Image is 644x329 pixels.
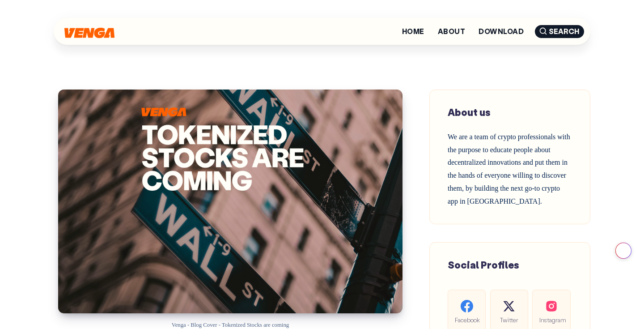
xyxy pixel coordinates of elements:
[497,315,521,325] span: Twitter
[402,28,424,35] a: Home
[438,28,465,35] a: About
[455,315,479,325] span: Facebook
[448,133,570,205] span: We are a team of crypto professionals with the purpose to educate people about decentralized inno...
[58,90,402,313] img: Tokenized Stocks Are Coming: Wall Street Meets Web3
[172,322,289,328] span: Venga - Blog Cover - Tokenized Stocks are coming
[479,28,524,35] a: Download
[535,25,584,38] span: Search
[448,258,519,271] span: Social Profiles
[448,106,491,119] span: About us
[539,315,563,325] span: Instagram
[64,28,114,38] img: Venga Blog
